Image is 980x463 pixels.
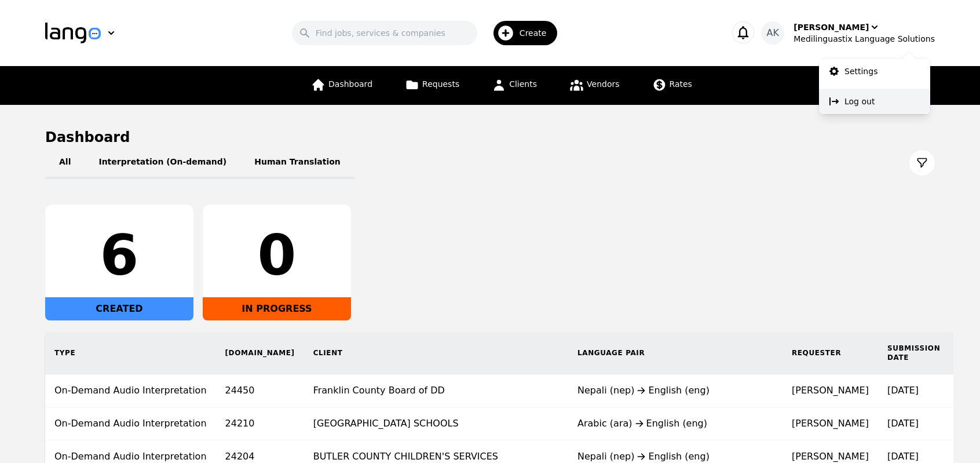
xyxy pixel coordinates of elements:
th: Submission Date [878,332,949,374]
td: On-Demand Audio Interpretation [45,407,216,440]
img: Logo [45,23,101,43]
div: Arabic (ara) English (eng) [577,417,773,431]
span: Requests [422,79,459,89]
div: Medilinguastix Language Solutions [793,33,935,45]
button: Interpretation (On-demand) [85,147,240,179]
a: Vendors [562,66,626,105]
td: 24210 [216,407,304,440]
td: Franklin County Board of DD [304,374,568,407]
a: Clients [485,66,544,105]
div: Nepali (nep) English (eng) [577,384,773,398]
button: AK[PERSON_NAME]Medilinguastix Language Solutions [761,21,935,45]
button: Filter [909,150,935,176]
td: [GEOGRAPHIC_DATA] SCHOOLS [304,407,568,440]
th: [DOMAIN_NAME] [216,332,304,374]
input: Find jobs, services & companies [292,21,477,45]
div: [PERSON_NAME] [793,21,869,33]
td: On-Demand Audio Interpretation [45,374,216,407]
time: [DATE] [887,385,919,396]
time: [DATE] [887,451,919,462]
button: Create [477,16,565,50]
span: Rates [670,79,692,89]
div: IN PROGRESS [203,297,351,320]
span: Dashboard [328,79,372,89]
span: Create [520,27,555,39]
th: Client [304,332,568,374]
span: Clients [509,79,537,89]
p: Log out [844,96,875,107]
button: All [45,147,85,179]
th: Language Pair [568,332,782,374]
time: [DATE] [887,418,919,429]
a: Dashboard [304,66,379,105]
span: AK [767,26,779,40]
span: Vendors [587,79,619,89]
td: 24450 [216,374,304,407]
button: Human Translation [240,147,354,179]
div: 6 [54,228,184,283]
td: [PERSON_NAME] [782,407,878,440]
h1: Dashboard [45,128,935,147]
a: Rates [645,66,699,105]
a: Requests [398,66,466,105]
th: Requester [782,332,878,374]
div: CREATED [45,297,193,320]
td: [PERSON_NAME] [782,374,878,407]
th: Type [45,332,216,374]
p: Settings [844,65,877,77]
div: 0 [212,228,342,283]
